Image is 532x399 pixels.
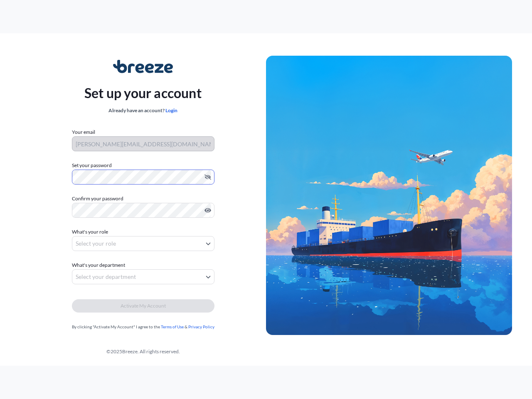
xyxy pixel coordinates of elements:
[76,239,116,248] span: Select your role
[84,106,202,115] div: Already have an account?
[72,261,125,269] span: What's your department
[72,136,214,151] input: Your email address
[84,83,202,103] p: Set up your account
[188,324,214,329] a: Privacy Policy
[72,228,108,236] span: What's your role
[72,323,214,331] div: By clicking "Activate My Account" I agree to the &
[72,161,214,170] label: Set your password
[121,302,166,310] span: Activate My Account
[76,273,136,281] span: Select your department
[72,128,95,136] label: Your email
[161,324,184,329] a: Terms of Use
[204,207,211,214] button: Show password
[165,107,177,113] a: Login
[72,195,214,203] label: Confirm your password
[266,56,512,335] img: Ship illustration
[72,269,214,284] button: Select your department
[20,347,266,356] div: © 2025 Breeze. All rights reserved.
[72,299,214,313] button: Activate My Account
[113,60,173,73] img: Breeze
[204,174,211,180] button: Hide password
[72,236,214,251] button: Select your role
